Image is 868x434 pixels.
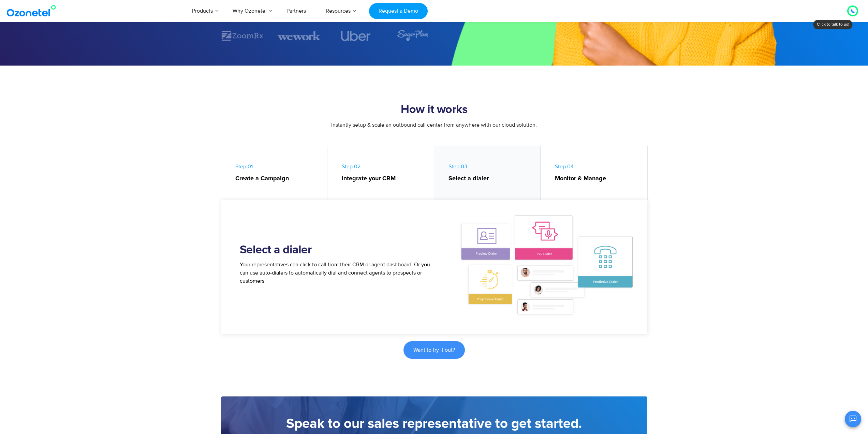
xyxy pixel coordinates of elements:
button: Open chat [845,411,861,427]
h2: Select a dialer [240,243,434,257]
a: Request a Demo [369,3,427,19]
img: uber [341,31,371,41]
strong: Create a Campaign [235,174,321,183]
a: Step 03Select a dialer [434,146,541,203]
a: Step 04Monitor & Manage [541,146,647,203]
strong: Integrate your CRM [342,174,427,183]
a: Want to try it out? [403,341,465,359]
h2: How it works [221,103,647,117]
span: Your representatives can click to call from their CRM or agent dashboard. Or you can use auto-dia... [240,261,430,284]
span: Instantly setup & scale an outbound call center from anywhere with our cloud solution. [331,122,537,128]
div: 5 / 7 [391,30,434,42]
div: 4 / 7 [334,31,377,41]
img: zoomrx [221,30,264,42]
span: Step 04 [555,163,641,183]
strong: Monitor & Manage [555,174,641,183]
span: Step 02 [342,163,427,183]
span: Step 01 [235,163,321,183]
a: Step 02Integrate your CRM [327,146,434,203]
span: Step 03 [448,163,534,183]
img: wework [278,30,321,42]
a: Step 01Create a Campaign [221,146,328,203]
div: 2 / 7 [221,30,264,42]
strong: Select a dialer [448,174,534,183]
h5: Speak to our sales representative to get started. [235,414,634,434]
img: sugarplum [396,30,428,42]
div: Image Carousel [221,30,434,42]
span: Want to try it out? [413,347,455,353]
div: 3 / 7 [278,30,321,42]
